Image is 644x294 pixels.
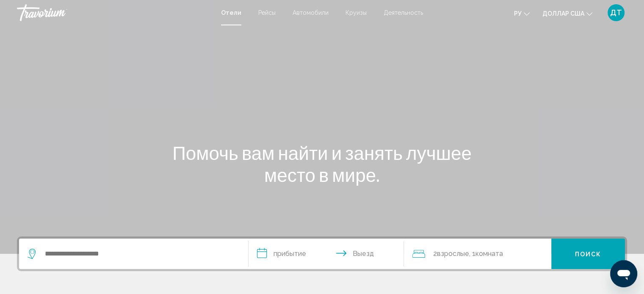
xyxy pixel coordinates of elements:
[542,7,592,19] button: Изменить валюту
[19,239,625,269] div: Виджет поиска
[384,9,423,16] a: Деятельность
[17,4,213,21] a: Травориум
[258,9,276,16] a: Рейсы
[575,251,602,258] font: Поиск
[542,10,584,17] font: доллар США
[249,239,404,269] button: Даты заезда и выезда
[514,7,530,19] button: Изменить язык
[610,260,637,287] iframe: Кнопка запуска окна обмена сообщениями
[610,8,622,17] font: ДТ
[437,250,469,258] font: Взрослые
[433,250,437,258] font: 2
[469,250,475,258] font: , 1
[404,239,551,269] button: Путешественники: 2 взрослых, 0 детей
[551,239,625,269] button: Поиск
[514,10,522,17] font: ру
[345,9,367,16] a: Круизы
[221,9,241,16] a: Отели
[475,250,503,258] font: Комната
[605,4,627,22] button: Меню пользователя
[293,9,329,16] a: Автомобили
[172,142,472,186] font: Помочь вам найти и занять лучшее место в мире.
